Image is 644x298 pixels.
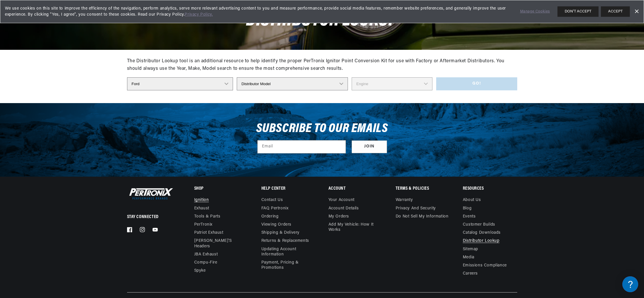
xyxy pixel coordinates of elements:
a: Viewing Orders [261,221,291,229]
span: We use cookies on this site to improve the efficiency of the navigation, perform analytics, serve... [5,6,512,18]
a: Privacy Policy. [185,12,213,17]
a: Careers [463,270,478,278]
a: Returns & Replacements [261,237,309,245]
div: Shipping [6,88,110,94]
a: Emissions compliance [463,262,507,270]
a: FAQs [6,73,110,82]
div: Ignition Products [6,40,110,46]
a: POWERED BY ENCHANT [80,167,111,172]
a: Sitemap [463,245,478,253]
a: PerTronix [194,221,212,229]
button: Contact Us [6,155,110,165]
div: JBA Performance Exhaust [6,64,110,70]
a: Your account [329,198,355,204]
a: Warranty [396,198,413,204]
img: Pertronix [127,187,173,201]
a: FAQ [6,49,110,58]
a: Manage Cookies [520,9,550,15]
p: Stay Connected [127,214,175,220]
a: My orders [329,213,349,221]
input: Email [258,140,346,153]
a: Ignition [194,198,209,204]
a: Distributor Lookup [463,237,500,245]
div: The Distributor Lookup tool is an additional resource to help identify the proper PerTronix Ignit... [127,58,517,72]
button: ACCEPT [601,6,630,17]
a: Payment, Pricing & Promotions [261,259,315,272]
a: Tools & Parts [194,213,221,221]
a: Orders FAQ [6,121,110,130]
a: Do not sell my information [396,213,449,221]
a: Add My Vehicle: How It Works [329,221,383,234]
a: Customer Builds [463,221,495,229]
a: Updating Account Information [261,245,311,259]
a: Account details [329,204,359,213]
h3: Subscribe to our emails [256,123,388,134]
a: Dismiss Banner [632,7,641,16]
button: Subscribe [352,140,387,153]
button: DON'T ACCEPT [557,6,599,17]
a: Events [463,213,476,221]
a: Shipping FAQs [6,97,110,106]
a: JBA Exhaust [194,251,218,259]
a: Patriot Exhaust [194,229,223,237]
a: Media [463,253,474,262]
a: [PERSON_NAME]'s Headers [194,237,244,250]
a: Blog [463,204,471,213]
a: Exhaust [194,204,209,213]
a: Shipping & Delivery [261,229,300,237]
a: Ordering [261,213,279,221]
a: Contact us [261,198,283,204]
a: Payment, Pricing, and Promotions FAQ [6,145,110,154]
div: Payment, Pricing, and Promotions [6,136,110,141]
div: Orders [6,112,110,117]
a: Catalog Downloads [463,229,501,237]
a: Compu-Fire [194,259,217,267]
a: Spyke [194,267,206,275]
a: Privacy and Security [396,204,436,213]
a: About Us [463,198,481,204]
a: FAQ Pertronix [261,204,289,213]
